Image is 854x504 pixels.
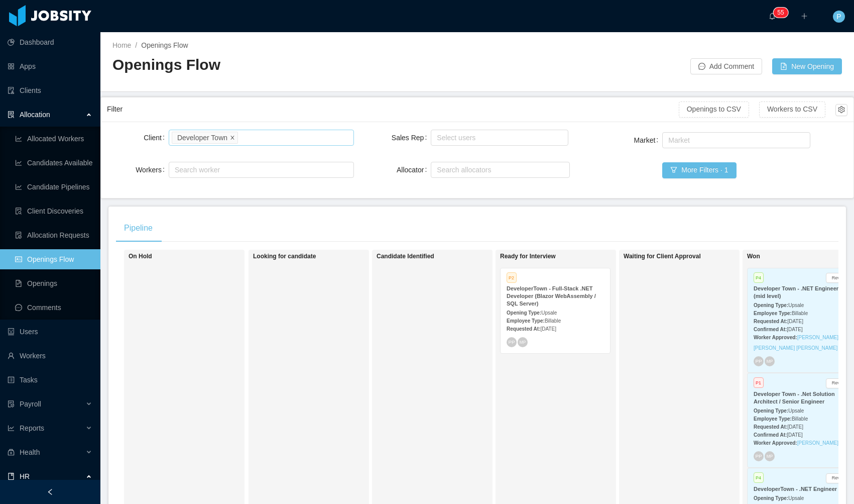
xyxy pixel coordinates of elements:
[788,495,804,501] span: Upsale
[397,166,431,174] label: Allocator
[545,318,561,324] span: Billable
[240,132,246,144] input: Client
[175,165,339,175] div: Search worker
[136,166,169,174] label: Workers
[8,346,92,366] a: icon: userWorkers
[434,164,439,176] input: Allocator
[788,408,804,414] span: Upsale
[754,311,792,316] strong: Employee Type:
[8,425,15,432] i: icon: line-chart
[507,318,545,324] strong: Employee Type:
[624,253,764,260] h1: Waiting for Client Approval
[141,41,188,49] span: Openings Flow
[754,424,787,430] strong: Requested At:
[15,153,92,173] a: icon: line-chartCandidates Available
[835,104,847,116] button: icon: setting
[8,32,92,52] a: icon: pie-chartDashboard
[754,495,788,501] strong: Opening Type:
[437,165,559,175] div: Search allocators
[20,472,30,480] span: HR
[754,391,835,405] strong: Developer Town - .Net Solution Architect / Senior Engineer
[15,249,92,269] a: icon: idcardOpenings Flow
[8,473,15,480] i: icon: book
[787,432,802,438] span: [DATE]
[500,253,641,260] h1: Ready for Interview
[665,134,671,146] input: Market
[767,359,773,364] span: MP
[8,80,92,100] a: icon: auditClients
[135,41,137,49] span: /
[20,424,44,432] span: Reports
[754,472,764,483] span: P4
[20,448,40,456] span: Health
[754,408,788,414] strong: Opening Type:
[801,13,808,20] i: icon: plus
[230,135,235,141] i: icon: close
[788,303,804,308] span: Upsale
[508,339,515,345] span: PP
[15,225,92,245] a: icon: file-doneAllocation Requests
[8,370,92,390] a: icon: profileTasks
[507,326,540,332] strong: Requested At:
[754,486,837,492] strong: DeveloperTown - .NET Engineer
[540,326,556,332] span: [DATE]
[437,133,558,143] div: Select users
[15,273,92,293] a: icon: file-textOpenings
[20,400,41,408] span: Payroll
[755,454,762,459] span: PP
[434,132,439,144] input: Sales Rep
[787,327,802,332] span: [DATE]
[679,102,749,118] button: Openings to CSV
[662,162,736,178] button: icon: filterMore Filters · 1
[15,201,92,221] a: icon: file-searchClient Discoveries
[792,311,808,316] span: Billable
[144,134,169,142] label: Client
[797,440,838,446] a: [PERSON_NAME]
[8,56,92,76] a: icon: appstoreApps
[8,111,15,118] i: icon: solution
[15,297,92,318] a: icon: messageComments
[15,129,92,149] a: icon: line-chartAllocated Workers
[754,303,788,308] strong: Opening Type:
[172,132,238,144] li: Developer Town
[507,285,596,307] strong: DeveloperTown - Full-Stack .NET Developer (Blazor WebAssembly / SQL Server)
[112,55,477,75] h2: Openings Flow
[792,416,808,422] span: Billable
[755,359,762,364] span: PP
[116,214,161,242] div: Pipeline
[634,136,663,144] label: Market
[8,322,92,342] a: icon: robotUsers
[787,424,803,430] span: [DATE]
[690,58,762,74] button: icon: messageAdd Comment
[172,164,177,176] input: Workers
[754,335,797,340] strong: Worker Approved:
[107,100,679,119] div: Filter
[507,272,517,283] span: P2
[112,41,131,49] a: Home
[773,8,788,18] sup: 55
[754,319,787,324] strong: Requested At:
[8,400,15,408] i: icon: file-protect
[754,272,764,283] span: P4
[754,285,841,299] strong: Developer Town - .NET Engineers (mid level)
[520,340,526,344] span: MP
[769,13,776,20] i: icon: bell
[772,58,842,74] button: icon: file-addNew Opening
[253,253,394,260] h1: Looking for candidate
[767,454,773,458] span: MP
[777,8,781,18] p: 5
[392,134,431,142] label: Sales Rep
[668,135,800,145] div: Market
[787,319,803,324] span: [DATE]
[177,132,227,143] div: Developer Town
[826,473,851,483] button: Revert
[20,111,50,119] span: Allocation
[541,310,557,316] span: Upsale
[754,440,797,446] strong: Worker Approved:
[8,449,15,456] i: icon: medicine-box
[129,253,269,260] h1: On Hold
[826,273,851,283] button: Revert
[759,102,825,118] button: Workers to CSV
[754,432,787,438] strong: Confirmed At:
[15,177,92,197] a: icon: line-chartCandidate Pipelines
